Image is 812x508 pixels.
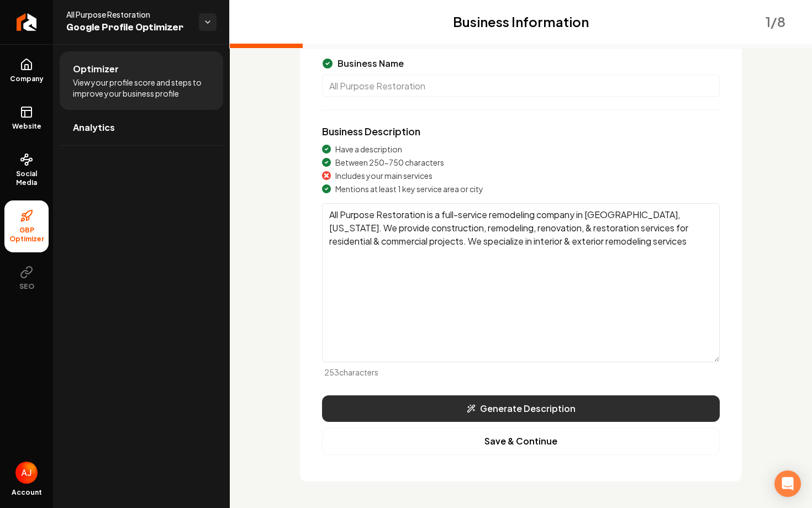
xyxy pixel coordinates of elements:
span: View your profile score and steps to improve your business profile [73,77,210,99]
span: Company [6,75,48,83]
span: Analytics [73,121,115,134]
span: Business Name [338,57,404,70]
span: Social Media [4,170,49,187]
span: GBP Optimizer [4,226,49,244]
label: Business Description [322,125,420,137]
img: Austin Jellison [15,462,38,484]
textarea: All Purpose Restoration is a full-service remodeling company in [GEOGRAPHIC_DATA], [US_STATE]. We... [322,203,720,362]
a: Company [4,49,49,92]
span: Website [8,122,46,131]
a: Social Media [4,144,49,196]
span: All Purpose Restoration [66,9,190,20]
span: Mentions at least 1 key service area or city [335,183,483,194]
h2: Business Information [453,13,589,30]
span: Account [12,488,42,497]
img: Rebolt Logo [17,13,37,31]
div: 253 characters [324,367,720,378]
div: Open Intercom Messenger [774,470,801,497]
span: Between 250-750 characters [335,157,444,168]
button: Generate Description [322,395,720,422]
span: SEO [15,282,39,291]
button: SEO [4,257,49,300]
div: 1 / 8 [766,13,785,30]
input: Enter your business name [322,75,720,97]
span: Google Profile Optimizer [66,20,190,35]
span: Have a description [335,144,402,155]
a: Website [4,97,49,140]
span: Optimizer [73,62,119,76]
button: Save & Continue [322,427,720,455]
span: Includes your main services [335,170,433,181]
button: Open user button [15,462,38,484]
a: Analytics [60,110,223,145]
